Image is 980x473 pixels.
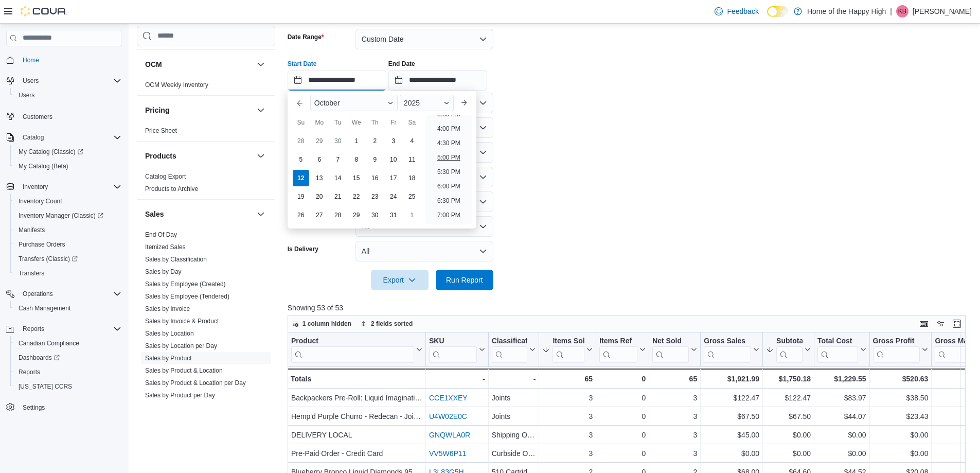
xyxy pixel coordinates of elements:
button: Users [2,74,126,88]
button: Inventory [19,181,52,193]
span: Home [19,54,121,66]
span: Customers [19,110,121,122]
a: Sales by Invoice [145,305,190,312]
div: $83.97 [817,392,866,404]
button: My Catalog (Beta) [10,159,126,173]
span: Sales by Invoice & Product [145,317,219,325]
a: Inventory Manager (Classic) [10,208,126,223]
button: Next month [456,95,472,111]
div: Net Sold [652,337,689,363]
div: Fr [385,114,402,131]
a: VV5W6P11 [429,449,466,458]
div: day-6 [311,151,328,168]
div: day-28 [293,133,309,149]
a: U4W02E0C [429,412,467,421]
button: Inventory Count [10,194,126,208]
div: $38.50 [872,392,928,404]
div: 3 [652,410,697,423]
button: Purchase Orders [10,237,126,252]
a: Sales by Employee (Tendered) [145,293,229,300]
div: $1,921.99 [704,373,759,385]
a: [US_STATE] CCRS [14,380,76,393]
a: Manifests [14,224,49,236]
span: Inventory Count [14,195,121,207]
button: Reports [19,323,48,335]
a: Sales by Classification [145,256,207,263]
a: Products to Archive [145,185,198,192]
button: Items Sold [542,337,593,363]
a: Sales by Product & Location per Day [145,379,246,387]
div: day-1 [404,207,420,223]
span: Sales by Location per Day [145,342,217,350]
p: Home of the Happy High [807,5,886,17]
li: 7:00 PM [433,209,465,221]
div: $122.47 [704,392,759,404]
button: Run Report [436,270,493,290]
label: Start Date [288,60,317,68]
div: Net Sold [652,337,689,346]
div: Items Sold [553,337,584,363]
button: Total Cost [817,337,866,363]
h3: OCM [145,59,162,69]
button: 1 column hidden [288,318,355,330]
span: Reports [19,368,40,376]
li: 4:00 PM [433,122,465,135]
span: Products to Archive [145,185,198,193]
button: Transfers [10,266,126,281]
button: Users [19,75,43,87]
div: day-12 [293,170,309,186]
span: Inventory Manager (Classic) [19,212,103,220]
div: $520.63 [872,373,928,385]
li: 5:00 PM [433,151,465,164]
span: Manifests [19,226,45,234]
a: Inventory Count [14,195,66,207]
div: day-14 [330,170,346,186]
span: Sales by Employee (Created) [145,280,226,288]
span: Customers [23,113,52,121]
div: SKU URL [429,337,477,363]
div: Pricing [137,125,275,141]
span: Users [14,89,121,101]
div: day-9 [367,151,383,168]
div: day-13 [311,170,328,186]
span: Catalog Export [145,172,186,181]
div: day-7 [330,151,346,168]
span: Catalog [19,131,121,144]
span: Home [23,56,39,64]
div: $1,229.55 [817,373,866,385]
div: 3 [652,392,697,404]
a: Transfers [14,267,48,279]
button: Display options [934,318,947,330]
a: Sales by Location per Day [145,342,217,349]
button: Net Sold [652,337,697,363]
a: Dashboards [14,352,64,364]
div: day-8 [348,151,365,168]
a: CCE1XXEY [429,394,468,402]
button: Catalog [2,130,126,145]
div: Classification [491,337,527,363]
button: Canadian Compliance [10,336,126,351]
div: Gross Profit [872,337,920,363]
a: Home [19,54,43,66]
span: Settings [23,404,45,412]
div: 3 [542,392,593,404]
div: day-5 [293,151,309,168]
div: day-19 [293,188,309,205]
div: day-1 [348,133,365,149]
span: Users [19,75,121,87]
a: Settings [19,401,49,414]
span: Reports [14,366,121,378]
a: Sales by Location [145,330,194,337]
button: Items Ref [599,337,646,363]
a: Users [14,89,39,101]
button: Open list of options [479,124,487,132]
div: Backpackers Pre-Roll: Liquid Imagination - Back Forty - Joints - 10 x 0.75g [291,392,422,404]
div: day-26 [293,207,309,223]
button: Settings [2,400,126,415]
button: Cash Management [10,301,126,316]
div: October, 2025 [292,132,421,224]
div: Button. Open the month selector. October is currently selected. [310,95,398,111]
button: Operations [19,288,57,300]
div: Totals [291,373,422,385]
